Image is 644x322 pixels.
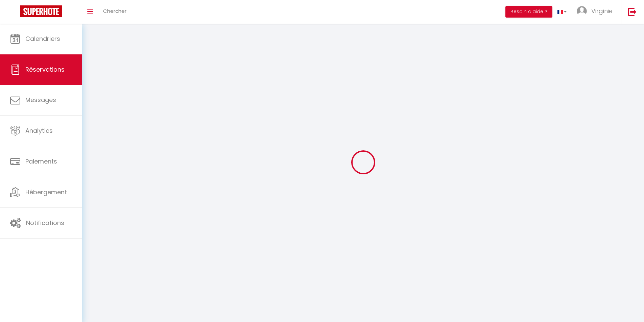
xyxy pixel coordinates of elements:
[5,3,26,23] button: Ouvrir le widget de chat LiveChat
[25,188,67,196] span: Hébergement
[25,157,57,166] span: Paiements
[577,6,587,16] img: ...
[591,7,613,15] span: Virginie
[25,65,65,74] span: Réservations
[25,126,53,135] span: Analytics
[628,7,637,16] img: logout
[25,96,56,104] span: Messages
[20,5,62,17] img: Super Booking
[505,6,552,18] button: Besoin d'aide ?
[25,34,60,43] span: Calendriers
[103,7,126,15] span: Chercher
[26,219,64,227] span: Notifications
